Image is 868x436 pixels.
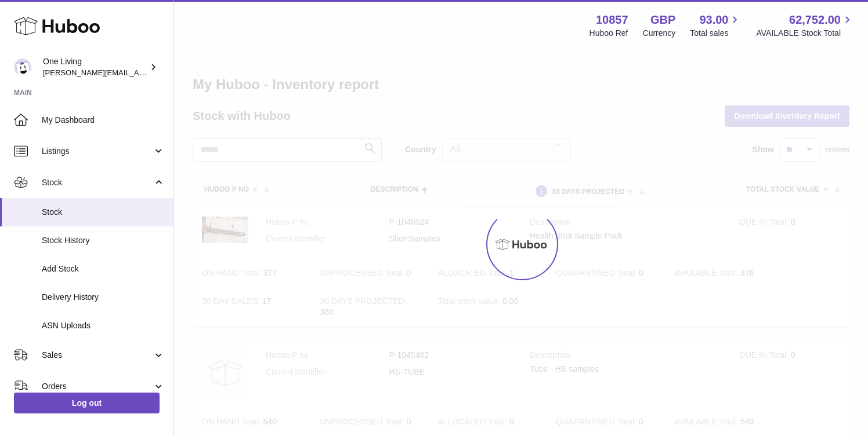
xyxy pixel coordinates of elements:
span: Add Stock [42,263,165,274]
span: ASN Uploads [42,320,165,331]
a: 62,752.00 AVAILABLE Stock Total [756,12,854,39]
div: Currency [643,28,676,39]
span: [PERSON_NAME][EMAIL_ADDRESS][DOMAIN_NAME] [43,68,233,77]
a: Log out [14,393,160,413]
img: Jessica@oneliving.com [14,58,31,76]
div: Huboo Ref [589,28,628,39]
span: Stock History [42,235,165,246]
strong: GBP [650,12,675,28]
span: 62,752.00 [789,12,841,28]
span: Total sales [690,28,742,39]
strong: 10857 [596,12,628,28]
span: Listings [42,146,153,157]
span: AVAILABLE Stock Total [756,28,854,39]
span: Orders [42,381,153,392]
a: 93.00 Total sales [690,12,742,39]
span: Delivery History [42,292,165,303]
span: Sales [42,350,153,361]
span: My Dashboard [42,115,165,126]
span: Stock [42,177,153,188]
span: 93.00 [699,12,728,28]
span: Stock [42,207,165,218]
div: One Living [43,56,147,78]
